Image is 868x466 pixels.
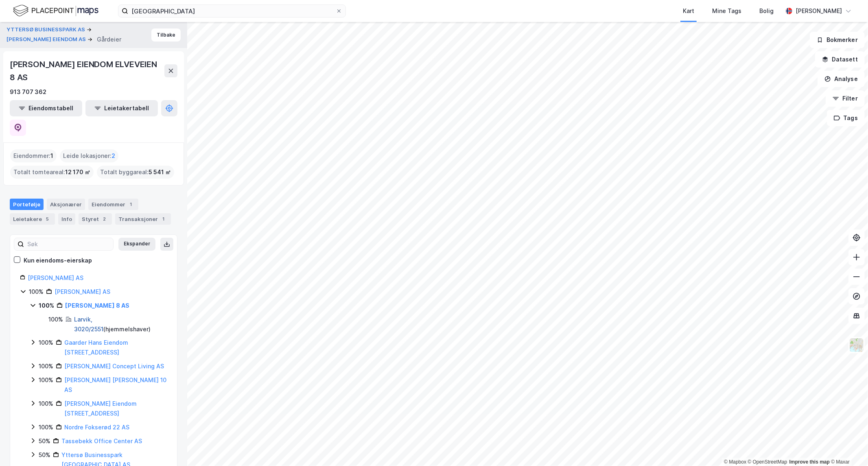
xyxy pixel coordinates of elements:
[88,199,138,210] div: Eiendommer
[10,58,164,84] div: [PERSON_NAME] EIENDOM ELVEVEIEN 8 AS
[826,90,865,107] button: Filter
[24,256,92,265] div: Kun eiendoms-eierskap
[28,274,83,281] a: [PERSON_NAME] AS
[10,199,44,210] div: Portefølje
[7,35,87,44] button: [PERSON_NAME] EIENDOM AS
[61,438,142,444] a: Tassebekk Office Center AS
[712,6,741,16] div: Mine Tags
[39,361,53,371] div: 100%
[44,215,52,223] div: 5
[39,450,50,460] div: 50%
[74,316,103,333] a: Larvik, 3020/2551
[64,376,166,393] a: [PERSON_NAME] [PERSON_NAME] 10 AS
[58,213,75,225] div: Info
[10,100,82,116] button: Eiendomstabell
[849,337,864,353] img: Z
[24,238,113,250] input: Søk
[39,338,53,348] div: 100%
[97,166,174,179] div: Totalt byggareal :
[64,363,164,370] a: [PERSON_NAME] Concept Living AS
[118,238,155,251] button: Ekspander
[160,215,168,223] div: 1
[13,4,98,18] img: logo.f888ab2527a4732fd821a326f86c7f29.svg
[74,315,167,334] div: ( hjemmelshaver )
[115,213,171,225] div: Transaksjoner
[97,35,121,44] div: Gårdeier
[149,167,171,177] span: 5 541 ㎡
[64,424,129,431] a: Nordre Fokserød 22 AS
[85,100,158,116] button: Leietakertabell
[39,301,54,311] div: 100%
[724,459,746,465] a: Mapbox
[7,26,87,34] button: YTTERSØ BUSINESSPARK AS
[65,167,90,177] span: 12 170 ㎡
[683,6,694,16] div: Kart
[10,149,57,162] div: Eiendommer :
[796,6,842,16] div: [PERSON_NAME]
[810,32,865,48] button: Bokmerker
[39,436,50,446] div: 50%
[827,427,868,466] div: Kontrollprogram for chat
[101,215,109,223] div: 2
[79,213,112,225] div: Styret
[128,5,336,17] input: Søk på adresse, matrikkel, gårdeiere, leietakere eller personer
[112,151,115,161] span: 2
[60,149,118,162] div: Leide lokasjoner :
[827,427,868,466] iframe: Chat Widget
[759,6,774,16] div: Bolig
[827,110,865,126] button: Tags
[818,71,865,87] button: Analyse
[127,200,135,208] div: 1
[48,315,63,324] div: 100%
[55,288,110,295] a: [PERSON_NAME] AS
[815,51,865,68] button: Datasett
[151,28,181,42] button: Tilbake
[789,459,830,465] a: Improve this map
[748,459,787,465] a: OpenStreetMap
[10,213,55,225] div: Leietakere
[39,422,53,432] div: 100%
[64,400,137,417] a: [PERSON_NAME] Eiendom [STREET_ADDRESS]
[10,87,46,97] div: 913 707 362
[10,166,94,179] div: Totalt tomteareal :
[47,199,85,210] div: Aksjonærer
[50,151,53,161] span: 1
[65,302,129,309] a: [PERSON_NAME] 8 AS
[39,375,53,385] div: 100%
[64,339,128,356] a: Gaarder Hans Eiendom [STREET_ADDRESS]
[39,399,53,409] div: 100%
[29,287,44,297] div: 100%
